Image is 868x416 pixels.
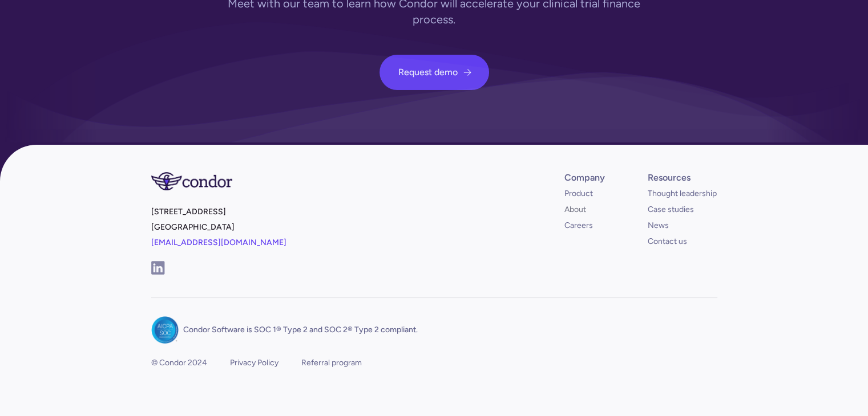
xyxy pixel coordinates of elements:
div: Resources [648,172,691,183]
a: [EMAIL_ADDRESS][DOMAIN_NAME] [151,238,286,247]
a: Case studies [648,204,694,215]
a: Privacy Policy [230,357,278,369]
a: About [564,204,586,215]
p: [STREET_ADDRESS] [GEOGRAPHIC_DATA] [151,204,430,259]
a: Product [564,188,593,199]
span:  [462,68,471,78]
a: Careers [564,220,593,231]
div: © Condor 2024 [151,357,207,369]
a: Referral program [301,357,362,369]
div: Company [564,172,605,183]
p: Condor Software is SOC 1® Type 2 and SOC 2® Type 2 compliant. [183,324,418,336]
a: Thought leadership [648,188,717,199]
a: Request demo [380,55,489,90]
a: Contact us [648,236,687,247]
a: News [648,220,669,231]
